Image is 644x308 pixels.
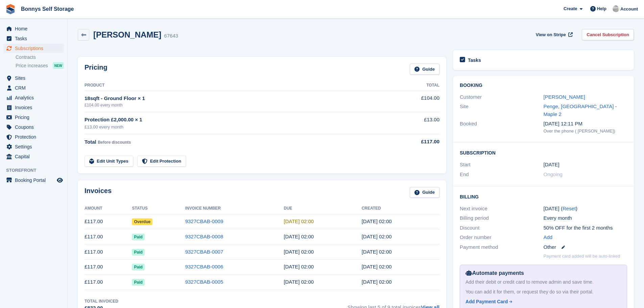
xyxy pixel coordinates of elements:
time: 2025-07-08 01:00:35 UTC [362,249,392,255]
td: £104.00 [385,91,439,112]
div: Add Payment Card [466,298,508,305]
h2: Tasks [468,57,481,63]
th: Product [85,80,385,91]
a: Guide [410,187,439,198]
div: Start [460,161,543,169]
span: Protection [15,132,55,142]
time: 2025-09-08 01:00:26 UTC [362,218,392,224]
div: 67643 [164,32,178,40]
div: 50% OFF for the first 2 months [544,224,627,232]
a: menu [3,103,64,112]
span: Ongoing [544,171,563,177]
a: menu [3,83,64,93]
a: Bonnys Self Storage [18,3,76,15]
img: stora-icon-8386f47178a22dfd0bd8f6a31ec36ba5ce8667c1dd55bd0f319d3a0aa187defe.svg [5,4,16,14]
span: Paid [132,279,144,286]
a: menu [3,73,64,83]
div: Protection £2,000.00 × 1 [85,116,385,124]
div: Add their debit or credit card to remove admin and save time. [466,279,621,286]
h2: Invoices [85,187,112,198]
div: £117.00 [385,138,439,146]
div: You can add it for them, or request they do so via their portal. [466,288,621,295]
div: Over the phone ( [PERSON_NAME]) [544,128,627,135]
a: 9327CBAB-0006 [185,264,223,269]
div: [DATE] 12:11 PM [544,120,627,128]
span: Paid [132,234,144,240]
div: End [460,171,543,179]
a: menu [3,113,64,122]
a: menu [3,44,64,53]
time: 2025-06-09 01:00:00 UTC [284,264,314,269]
span: Settings [15,142,55,151]
a: 9327CBAB-0005 [185,279,223,285]
div: Booked [460,120,543,134]
a: Penge, [GEOGRAPHIC_DATA] - Maple 2 [544,103,617,117]
span: Create [564,5,577,12]
a: Reset [563,206,576,211]
h2: Billing [460,193,627,200]
span: Before discounts [98,140,131,145]
a: Add [544,234,553,241]
time: 2025-09-09 01:00:00 UTC [284,218,314,224]
a: menu [3,93,64,102]
p: Payment card added will be auto-linked [544,253,620,260]
div: Billing period [460,214,543,222]
span: Account [620,6,638,13]
td: £117.00 [85,214,132,229]
div: 18sqft - Ground Floor × 1 [85,95,385,102]
a: menu [3,142,64,151]
span: Pricing [15,113,55,122]
time: 2025-08-08 01:00:05 UTC [362,234,392,239]
span: Overdue [132,218,152,225]
h2: Booking [460,83,627,88]
span: Tasks [15,34,55,43]
th: Due [284,203,361,214]
a: menu [3,152,64,161]
time: 2025-06-08 01:00:04 UTC [362,264,392,269]
span: Paid [132,264,144,270]
div: Other [544,243,627,251]
td: £117.00 [85,275,132,290]
span: Invoices [15,103,55,112]
a: 9327CBAB-0007 [185,249,223,255]
th: Total [385,80,439,91]
div: Customer [460,93,543,101]
div: Next invoice [460,205,543,213]
img: James Bonny [613,5,619,12]
th: Amount [85,203,132,214]
span: Capital [15,152,55,161]
time: 2025-05-08 01:00:49 UTC [362,279,392,285]
h2: [PERSON_NAME] [93,30,161,39]
div: Site [460,103,543,118]
a: menu [3,132,64,142]
span: Home [15,24,55,33]
h2: Subscription [460,149,627,156]
span: CRM [15,83,55,93]
a: [PERSON_NAME] [544,94,585,100]
div: Payment method [460,243,543,251]
a: Guide [410,64,439,75]
div: Automate payments [466,269,621,277]
a: menu [3,34,64,43]
div: Total Invoiced [85,298,118,304]
span: Help [597,5,606,12]
h2: Pricing [85,64,108,75]
th: Invoice Number [185,203,284,214]
time: 2025-01-08 01:00:00 UTC [544,161,559,169]
a: menu [3,24,64,33]
span: Paid [132,249,144,256]
a: Edit Unit Types [85,156,133,167]
div: [DATE] ( ) [544,205,627,213]
td: £117.00 [85,259,132,275]
span: Analytics [15,93,55,102]
time: 2025-05-09 01:00:00 UTC [284,279,314,285]
td: £117.00 [85,244,132,260]
th: Created [362,203,439,214]
time: 2025-07-09 01:00:00 UTC [284,249,314,255]
span: Price increases [16,63,48,69]
span: Storefront [6,167,67,174]
span: View on Stripe [536,31,566,38]
td: £117.00 [85,229,132,244]
a: Preview store [56,176,64,184]
a: Add Payment Card [466,298,619,305]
